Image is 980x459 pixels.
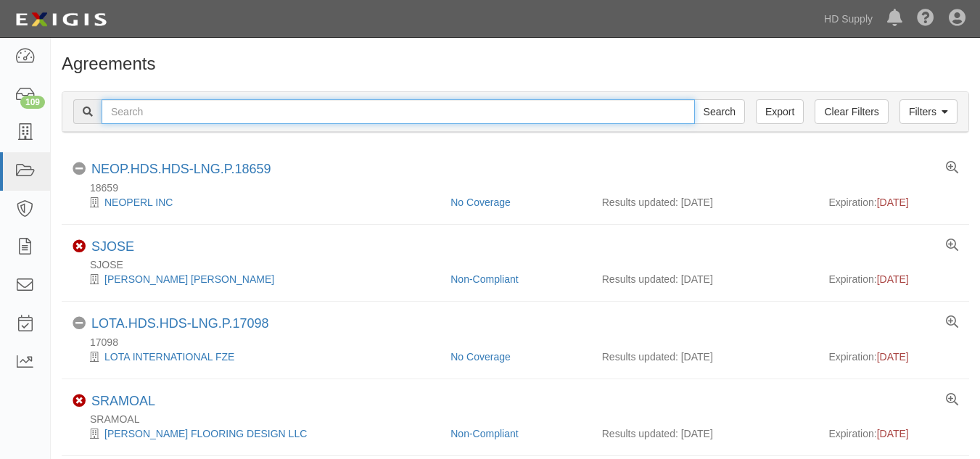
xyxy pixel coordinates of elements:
a: View results summary [946,239,958,252]
div: 17098 [73,335,969,350]
a: NEOPERL INC [104,197,173,208]
div: Results updated: [DATE] [602,350,807,364]
a: SJOSE [91,239,134,254]
span: [DATE] [877,197,909,208]
span: [DATE] [877,351,909,363]
a: Non-Compliant [450,273,518,285]
div: JOSE GERARDO SANCHEZ TORRES [73,272,440,286]
a: No Coverage [450,351,511,363]
a: HD Supply [817,4,880,33]
i: No Coverage [73,162,86,175]
div: SRAMOAL [73,412,969,426]
div: Expiration: [829,426,959,441]
input: Search [102,99,695,124]
a: No Coverage [450,197,511,208]
input: Search [694,99,745,124]
div: LOTA.HDS.HDS-LNG.P.17098 [91,316,268,332]
div: RAMOS FLOORING DESIGN LLC [73,426,440,441]
h1: Agreements [62,54,969,73]
div: SJOSE [91,239,134,255]
i: Non-Compliant [73,394,86,408]
div: SJOSE [73,257,969,272]
div: Results updated: [DATE] [602,426,807,441]
span: [DATE] [877,428,909,439]
div: Expiration: [829,350,959,364]
div: Results updated: [DATE] [602,195,807,210]
i: Help Center - Complianz [917,10,934,28]
a: LOTA INTERNATIONAL FZE [104,351,234,363]
i: Non-Compliant [73,240,86,253]
div: NEOPERL INC [73,195,440,210]
a: Filters [899,99,958,124]
a: View results summary [946,162,958,175]
a: Export [756,99,804,124]
span: [DATE] [877,273,909,285]
div: Results updated: [DATE] [602,272,807,286]
a: View results summary [946,394,958,407]
i: No Coverage [73,317,86,330]
div: LOTA INTERNATIONAL FZE [73,350,440,364]
a: NEOP.HDS.HDS-LNG.P.18659 [91,162,271,176]
a: Non-Compliant [450,428,518,439]
div: NEOP.HDS.HDS-LNG.P.18659 [91,162,271,178]
div: SRAMOAL [91,394,155,410]
img: logo-5460c22ac91f19d4615b14bd174203de0afe785f0fc80cf4dbbc73dc1793850b.png [11,7,111,33]
a: LOTA.HDS.HDS-LNG.P.17098 [91,316,268,331]
div: 18659 [73,181,969,195]
a: [PERSON_NAME] FLOORING DESIGN LLC [104,428,307,439]
a: [PERSON_NAME] [PERSON_NAME] [104,273,274,285]
a: View results summary [946,316,958,329]
a: Clear Filters [815,99,888,124]
div: 109 [20,96,45,109]
a: SRAMOAL [91,394,155,408]
div: Expiration: [829,195,959,210]
div: Expiration: [829,272,959,286]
